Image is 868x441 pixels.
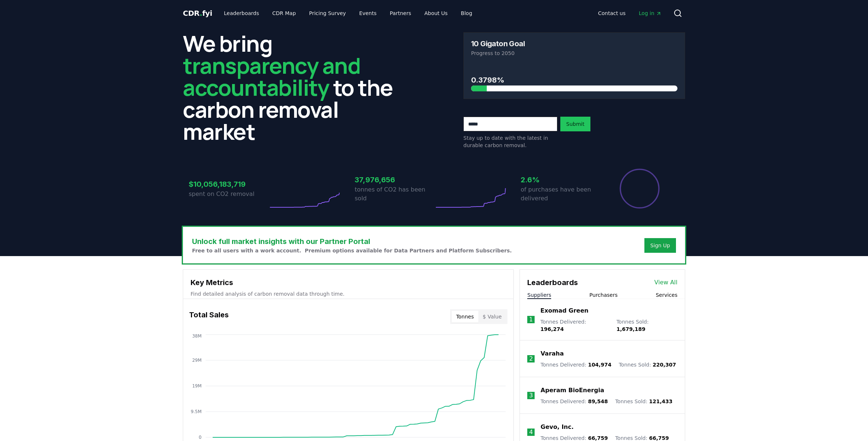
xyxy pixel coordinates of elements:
[589,291,618,299] button: Purchasers
[649,398,673,404] span: 121,433
[192,334,202,339] tspan: 38M
[191,290,506,298] p: Find detailed analysis of carbon removal data through time.
[471,40,525,47] h3: 10 Gigaton Goal
[656,291,677,299] button: Services
[540,349,564,358] a: Varaha
[540,318,609,333] p: Tonnes Delivered :
[471,50,677,57] p: Progress to 2050
[529,428,533,437] p: 4
[218,7,265,20] a: Leaderboards
[189,179,268,190] h3: $10,056,183,719
[615,398,672,405] p: Tonnes Sold :
[540,326,564,332] span: 196,274
[619,361,676,368] p: Tonnes Sold :
[199,435,202,440] tspan: 0
[192,236,512,247] h3: Unlock full market insights with our Partner Portal
[540,398,608,405] p: Tonnes Delivered :
[527,277,578,288] h3: Leaderboards
[192,358,202,363] tspan: 29M
[540,423,574,431] a: Gevo, Inc.
[200,9,202,18] span: .
[616,318,677,333] p: Tonnes Sold :
[419,7,453,20] a: About Us
[592,7,632,20] a: Contact us
[649,435,669,441] span: 66,759
[644,238,676,253] button: Sign Up
[639,10,662,17] span: Log in
[191,409,202,414] tspan: 9.5M
[527,291,551,299] button: Suppliers
[353,7,382,20] a: Events
[303,7,352,20] a: Pricing Survey
[183,50,360,102] span: transparency and accountability
[540,306,589,315] a: Exomad Green
[191,277,506,288] h3: Key Metrics
[463,134,557,149] p: Stay up to date with the latest in durable carbon removal.
[192,247,512,254] p: Free to all users with a work account. Premium options available for Data Partners and Platform S...
[384,7,417,20] a: Partners
[650,242,670,249] a: Sign Up
[183,32,405,142] h2: We bring to the carbon removal market
[588,362,611,368] span: 104,974
[478,311,506,322] button: $ Value
[588,398,608,404] span: 89,548
[355,174,434,185] h3: 37,976,656
[521,185,600,203] p: of purchases have been delivered
[652,362,676,368] span: 220,307
[588,435,608,441] span: 66,759
[633,7,668,20] a: Log in
[540,361,611,368] p: Tonnes Delivered :
[560,117,590,131] button: Submit
[619,168,660,209] div: Percentage of sales delivered
[616,326,645,332] span: 1,679,189
[455,7,478,20] a: Blog
[452,311,478,322] button: Tonnes
[218,7,478,20] nav: Main
[183,8,212,18] a: CDR.fyi
[529,391,533,400] p: 3
[521,174,600,185] h3: 2.6%
[471,74,677,85] h3: 0.3798%
[355,185,434,203] p: tonnes of CO2 has been sold
[529,354,533,363] p: 2
[654,278,677,287] a: View All
[183,9,212,18] span: CDR fyi
[592,7,668,20] nav: Main
[540,386,604,395] a: Aperam BioEnergia
[189,190,268,198] p: spent on CO2 removal
[189,309,229,324] h3: Total Sales
[267,7,302,20] a: CDR Map
[529,315,533,324] p: 1
[192,383,202,389] tspan: 19M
